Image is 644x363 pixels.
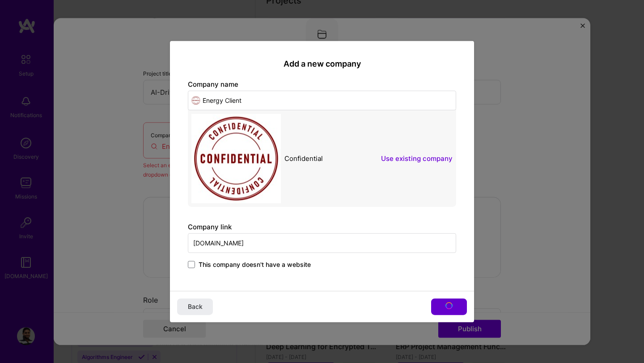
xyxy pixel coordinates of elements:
input: Enter link [188,233,456,253]
span: Confidential [284,154,323,163]
img: Company logo [191,114,281,203]
button: Back [177,298,213,315]
label: Company name [188,80,238,88]
button: Use existing company [381,114,453,203]
span: Back [188,302,203,311]
span: This company doesn't have a website [199,260,311,269]
input: Enter name [188,90,456,110]
label: Company link [188,222,232,231]
h2: Add a new company [188,59,456,69]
